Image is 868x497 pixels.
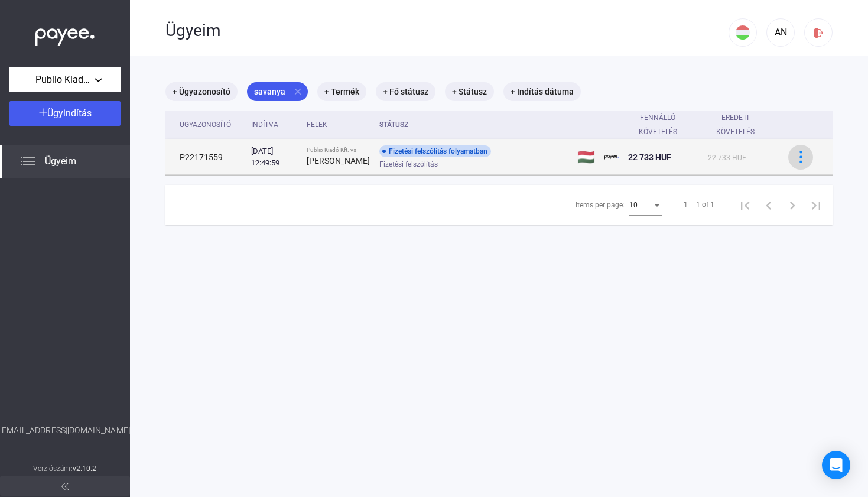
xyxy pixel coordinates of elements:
mat-chip: + Indítás dátuma [503,82,581,101]
div: Ügyeim [165,21,729,41]
td: 🇭🇺 [573,139,600,175]
div: Open Intercom Messenger [822,451,850,479]
img: arrow-double-left-grey.svg [61,483,69,490]
strong: [PERSON_NAME] [307,156,370,165]
img: logout-red [812,27,825,39]
span: 22 733 HUF [708,154,746,162]
td: P22171559 [165,139,246,175]
button: Next page [781,193,804,216]
button: Previous page [757,193,781,216]
div: AN [771,25,791,40]
button: AN [766,18,795,47]
mat-icon: close [292,86,303,97]
span: Fizetési felszólítás [379,157,438,171]
button: Ügyindítás [9,101,121,126]
div: Fennálló követelés [628,111,688,139]
mat-chip: + Státusz [445,82,494,101]
div: [DATE] 12:49:59 [251,145,297,169]
img: more-blue [795,151,807,163]
span: Ügyeim [45,154,76,168]
div: Fizetési felszólítás folyamatban [379,145,491,157]
div: Fennálló követelés [628,111,698,139]
mat-select: Items per page: [629,197,662,212]
div: Publio Kiadó Kft. vs [307,147,370,154]
button: logout-red [804,18,833,47]
button: Last page [804,193,828,216]
span: Ügyindítás [47,108,92,119]
mat-chip: savanya [247,82,308,101]
span: 22 733 HUF [628,152,671,162]
button: First page [733,193,757,216]
button: more-blue [788,145,813,170]
img: list.svg [21,154,35,168]
mat-chip: + Ügyazonosító [165,82,238,101]
img: payee-logo [604,150,619,164]
strong: v2.10.2 [73,464,97,473]
div: Eredeti követelés [708,111,773,139]
div: Items per page: [576,198,625,212]
span: Publio Kiadó Kft. [35,73,95,87]
img: plus-white.svg [39,108,47,116]
div: Felek [307,118,370,132]
img: HU [736,25,750,40]
div: Indítva [251,118,297,132]
div: Ügyazonosító [180,118,242,132]
span: 10 [629,201,638,209]
button: HU [729,18,757,47]
th: Státusz [375,111,573,139]
mat-chip: + Termék [317,82,366,101]
img: white-payee-white-dot.svg [35,22,95,46]
button: Publio Kiadó Kft. [9,67,121,92]
mat-chip: + Fő státusz [376,82,435,101]
div: Ügyazonosító [180,118,231,132]
div: 1 – 1 of 1 [684,197,714,212]
div: Felek [307,118,327,132]
div: Eredeti követelés [708,111,763,139]
div: Indítva [251,118,278,132]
